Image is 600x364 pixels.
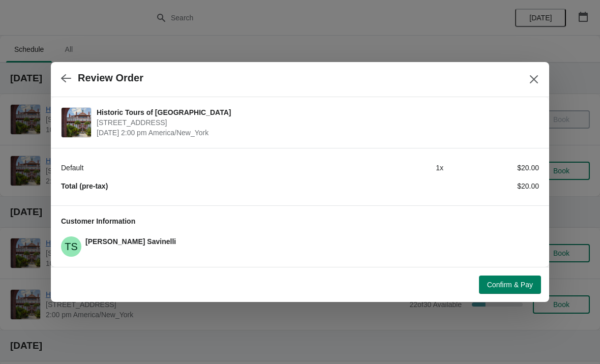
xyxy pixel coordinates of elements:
span: [DATE] 2:00 pm America/New_York [97,128,534,138]
h2: Review Order [78,72,143,84]
text: TS [65,241,78,252]
span: [STREET_ADDRESS] [97,117,534,128]
span: Historic Tours of [GEOGRAPHIC_DATA] [97,107,534,117]
span: Customer Information [61,217,135,225]
strong: Total (pre-tax) [61,182,108,190]
button: Close [525,70,543,88]
div: $20.00 [443,163,539,173]
div: 1 x [348,163,443,173]
div: $20.00 [443,181,539,191]
div: Default [61,163,348,173]
span: Confirm & Pay [487,281,533,289]
span: [PERSON_NAME] Savinelli [85,237,176,246]
button: Confirm & Pay [479,276,541,294]
span: Theresa [61,236,81,257]
img: Historic Tours of Flagler College | 74 King Street, St. Augustine, FL, USA | October 15 | 2:00 pm... [62,108,91,137]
